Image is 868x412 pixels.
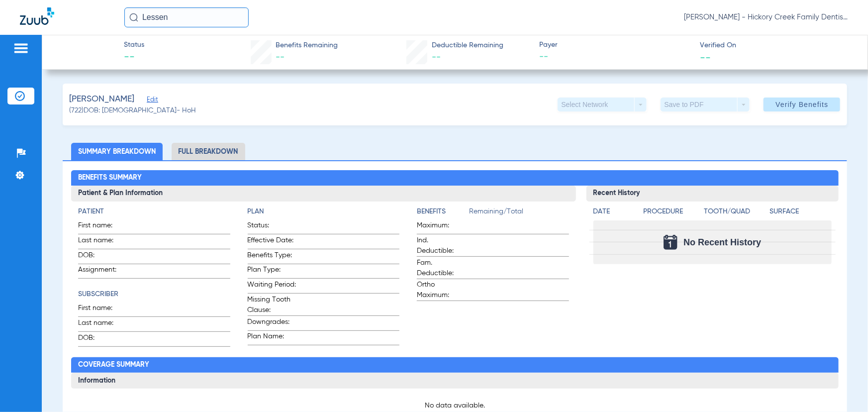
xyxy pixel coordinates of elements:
span: DOB: [78,250,127,264]
app-breakdown-title: Date [593,206,635,220]
span: Ortho Maximum: [417,280,466,301]
span: -- [432,53,441,62]
span: Fam. Deductible: [417,258,466,279]
img: hamburger-icon [13,42,29,54]
img: Search Icon [129,13,138,22]
h4: Procedure [644,206,701,217]
button: Verify Benefits [764,98,840,111]
h4: Surface [770,206,832,217]
span: [PERSON_NAME] [70,93,135,105]
p: No data available. [78,401,832,411]
span: DOB: [78,333,127,346]
span: Verify Benefits [776,101,829,108]
app-breakdown-title: Procedure [644,206,701,220]
h3: Patient & Plan Information [71,186,576,202]
span: (722) DOB: [DEMOGRAPHIC_DATA] - HoH [70,105,196,116]
span: -- [276,53,285,62]
span: Effective Date: [248,235,296,249]
span: -- [540,51,691,63]
span: Status: [248,220,296,234]
span: Remaining/Total [469,206,569,220]
span: Waiting Period: [248,280,296,293]
app-breakdown-title: Benefits [417,206,469,220]
span: Benefits Type: [248,250,296,264]
h2: Benefits Summary [71,170,839,186]
li: Summary Breakdown [71,143,163,160]
h3: Information [71,373,839,389]
app-breakdown-title: Surface [770,206,832,220]
span: Benefits Remaining [276,40,338,51]
img: Calendar [664,235,677,250]
span: Verified On [700,40,852,51]
h4: Plan [248,206,400,217]
span: Missing Tooth Clause: [248,295,296,315]
span: [PERSON_NAME] - Hickory Creek Family Dentistry [684,12,848,22]
span: Plan Name: [248,331,296,345]
span: -- [700,52,711,62]
h4: Subscriber [78,289,230,300]
span: Last name: [78,235,127,249]
h3: Recent History [586,186,839,202]
h4: Tooth/Quad [704,206,766,217]
span: Edit [147,96,156,105]
span: Last name: [78,318,127,331]
li: Full Breakdown [172,143,245,160]
app-breakdown-title: Tooth/Quad [704,206,766,220]
span: -- [124,51,144,65]
span: Maximum: [417,220,466,234]
input: Search for patients [124,7,249,27]
span: Status [124,40,144,50]
h4: Benefits [417,206,469,217]
h4: Patient [78,206,230,217]
h4: Date [593,206,635,217]
h2: Coverage Summary [71,357,839,373]
span: Ind. Deductible: [417,235,466,256]
span: No Recent History [683,237,761,247]
span: Payer [540,40,691,50]
span: Downgrades: [248,317,296,330]
span: Deductible Remaining [432,40,503,51]
span: Assignment: [78,265,127,278]
span: First name: [78,303,127,316]
span: First name: [78,220,127,234]
span: Plan Type: [248,265,296,278]
img: Zuub Logo [20,7,54,25]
